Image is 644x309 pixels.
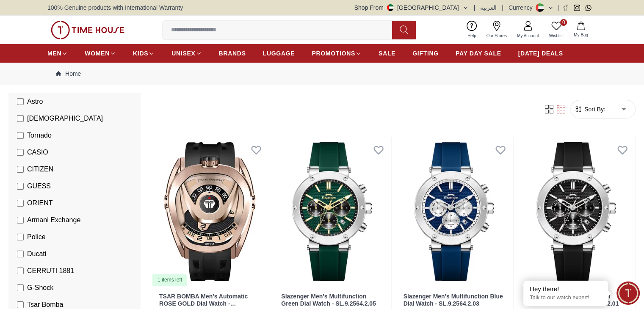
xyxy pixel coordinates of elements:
[562,5,569,11] a: Facebook
[56,69,81,78] a: Home
[27,266,74,276] span: CERRUTI 1881
[17,217,24,223] input: Armani Exchange
[517,137,635,286] img: Slazenger Men's Multifunction Black Dial Watch - SL.9.2564.2.01
[27,215,80,225] span: Armani Exchange
[151,137,269,286] a: TSAR BOMBA Men's Automatic ROSE GOLD Dial Watch - TB8213ASET-071 items left
[133,46,155,61] a: KIDS
[412,46,439,61] a: GIFTING
[456,49,501,58] span: PAY DAY SALE
[273,137,391,286] img: Slazenger Men's Multifunction Green Dial Watch - SL.9.2564.2.05
[219,49,246,58] span: BRANDS
[171,49,195,58] span: UNISEX
[502,3,503,12] span: |
[17,268,24,274] input: CERRUTI 1881
[570,32,591,38] span: My Bag
[480,3,497,12] button: العربية
[27,249,46,259] span: Ducati
[17,132,24,139] input: Tornado
[474,3,475,12] span: |
[462,19,481,41] a: Help
[17,149,24,156] input: CASIO
[530,294,602,301] p: Talk to our watch expert!
[133,49,148,58] span: KIDS
[518,49,563,58] span: [DATE] DEALS
[354,3,469,12] button: Shop From[GEOGRAPHIC_DATA]
[263,46,295,61] a: LUGGAGE
[152,274,187,286] div: 1 items left
[379,49,395,58] span: SALE
[85,49,110,58] span: WOMEN
[514,33,542,39] span: My Account
[27,164,53,174] span: CITIZEN
[27,181,51,191] span: GUESS
[85,46,116,61] a: WOMEN
[27,283,53,293] span: G-Shock
[51,21,124,39] img: ...
[27,113,103,124] span: [DEMOGRAPHIC_DATA]
[27,130,52,141] span: Tornado
[481,19,512,41] a: Our Stores
[395,137,513,286] img: Slazenger Men's Multifunction Blue Dial Watch - SL.9.2564.2.03
[17,200,24,207] input: ORIENT
[509,3,536,12] div: Currency
[404,293,503,307] a: Slazenger Men's Multifunction Blue Dial Watch - SL.9.2564.2.03
[27,97,43,107] span: Astro
[17,183,24,190] input: GUESS
[518,46,563,61] a: [DATE] DEALS
[47,3,183,12] span: 100% Genuine products with International Warranty
[560,19,567,26] span: 0
[151,137,269,286] img: TSAR BOMBA Men's Automatic ROSE GOLD Dial Watch - TB8213ASET-07
[585,5,591,11] a: Whatsapp
[412,49,439,58] span: GIFTING
[47,63,597,85] nav: Breadcrumb
[17,251,24,257] input: Ducati
[616,281,640,305] div: Chat Widget
[219,46,246,61] a: BRANDS
[544,19,569,41] a: 0Wishlist
[456,46,501,61] a: PAY DAY SALE
[17,301,24,308] input: Tsar Bomba
[312,49,355,58] span: PROMOTIONS
[546,33,567,39] span: Wishlist
[574,105,605,113] button: Sort By:
[27,198,53,208] span: ORIENT
[47,49,61,58] span: MEN
[574,5,580,11] a: Instagram
[171,46,202,61] a: UNISEX
[281,293,376,307] a: Slazenger Men's Multifunction Green Dial Watch - SL.9.2564.2.05
[17,98,24,105] input: Astro
[17,284,24,291] input: G-Shock
[17,234,24,240] input: Police
[483,33,510,39] span: Our Stores
[387,4,394,11] img: United Arab Emirates
[312,46,362,61] a: PROMOTIONS
[17,166,24,173] input: CITIZEN
[27,232,46,242] span: Police
[379,46,395,61] a: SALE
[583,105,605,113] span: Sort By:
[263,49,295,58] span: LUGGAGE
[17,115,24,122] input: [DEMOGRAPHIC_DATA]
[47,46,68,61] a: MEN
[464,33,480,39] span: Help
[27,147,48,157] span: CASIO
[569,20,593,40] button: My Bag
[557,3,559,12] span: |
[530,285,602,293] div: Hey there!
